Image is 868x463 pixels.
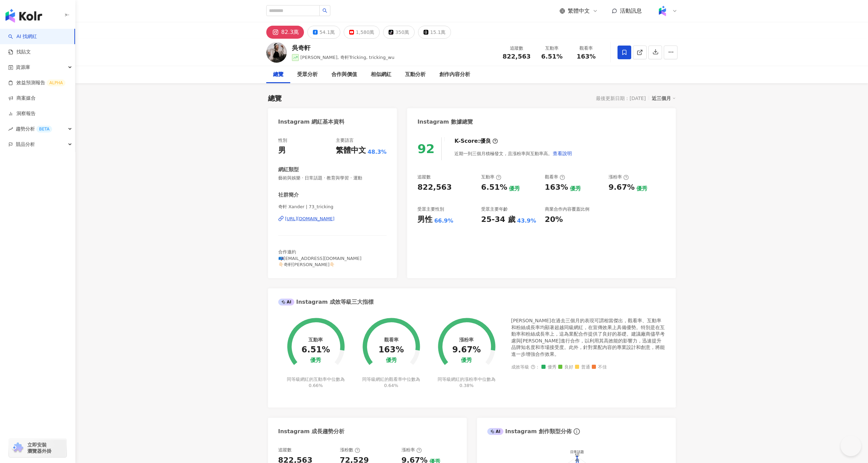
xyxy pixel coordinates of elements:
[336,137,354,143] div: 主要語言
[278,175,387,181] span: 藝術與娛樂 · 日常話題 · 教育與學習 · 運動
[378,345,404,355] div: 163%
[417,174,431,180] div: 追蹤數
[417,182,452,193] div: 822,563
[11,442,24,453] img: chrome extension
[278,145,286,156] div: 男
[609,182,635,193] div: 9.67%
[16,137,35,152] span: 競品分析
[301,55,395,60] span: [PERSON_NAME], 奇軒Tricking, tricking_wu
[340,447,360,453] div: 漲粉數
[573,45,599,52] div: 觀看率
[278,298,374,306] div: Instagram 成效等級三大指標
[841,436,861,456] iframe: Help Scout Beacon - Open
[16,60,30,75] span: 資源庫
[278,191,299,199] div: 社群簡介
[278,166,299,173] div: 網紅類型
[539,45,565,52] div: 互動率
[517,217,536,225] div: 43.9%
[371,71,391,79] div: 相似網紅
[454,137,498,145] div: K-Score :
[266,26,304,39] button: 82.3萬
[319,27,335,37] div: 54.1萬
[384,383,398,388] span: 0.64%
[310,357,321,364] div: 優秀
[417,118,473,126] div: Instagram 數據總覽
[8,49,31,55] a: 找貼文
[452,345,481,355] div: 9.67%
[356,27,374,37] div: 1,580萬
[309,383,323,388] span: 0.66%
[368,148,387,156] span: 48.3%
[434,217,453,225] div: 66.9%
[511,317,665,358] div: [PERSON_NAME]在過去三個月的表現可謂相當傑出，觀看率、互動率和粉絲成長率均顯著超越同級網紅，在宣傳效果上具備優勢。特別是在互動率和粉絲成長率上，這為業配合作提供了良好的基礎。建議廠商...
[511,365,665,370] div: 成效等級 ：
[278,118,345,126] div: Instagram 網紅基本資料
[503,53,531,60] span: 822,563
[278,216,387,222] a: [URL][DOMAIN_NAME]
[573,427,581,436] span: info-circle
[575,453,579,458] text: 50
[331,71,357,79] div: 合作與價值
[8,79,65,86] a: 效益預測報告ALPHA
[417,214,432,225] div: 男性
[480,137,491,145] div: 優良
[322,8,327,13] span: search
[278,428,345,435] div: Instagram 成長趨勢分析
[292,43,395,52] div: 吳奇軒
[383,26,415,39] button: 350萬
[402,447,422,453] div: 漲粉率
[545,214,563,225] div: 20%
[487,428,572,435] div: Instagram 創作類型分佈
[297,71,318,79] div: 受眾分析
[430,27,445,37] div: 15.1萬
[36,126,52,133] div: BETA
[656,4,669,17] img: Kolr%20app%20icon%20%281%29.png
[545,206,589,212] div: 商業合作內容覆蓋比例
[553,151,572,156] span: 查看說明
[361,376,421,389] div: 同等級網紅的觀看率中位數為
[575,458,579,462] text: 40
[575,365,590,370] span: 普通
[417,142,435,156] div: 92
[8,33,37,40] a: searchAI 找網紅
[27,442,51,454] span: 立即安裝 瀏覽器外掛
[344,26,380,39] button: 1,580萬
[8,127,13,132] span: rise
[437,376,497,389] div: 同等級網紅的漲粉率中位數為
[481,174,501,180] div: 互動率
[278,299,295,305] div: AI
[268,93,282,103] div: 總覽
[417,206,444,212] div: 受眾主要性別
[541,53,562,60] span: 6.51%
[286,376,346,389] div: 同等級網紅的互動率中位數為
[405,71,426,79] div: 互動分析
[558,365,573,370] span: 良好
[307,26,340,39] button: 54.1萬
[384,337,399,342] div: 觀看率
[570,450,584,454] text: 日常話題
[596,96,646,101] div: 最後更新日期：[DATE]
[503,45,531,52] div: 追蹤數
[460,383,474,388] span: 0.38%
[541,365,557,370] span: 優秀
[302,345,330,355] div: 6.51%
[545,182,568,193] div: 163%
[552,147,572,160] button: 查看說明
[9,439,66,457] a: chrome extension立即安裝 瀏覽器外掛
[459,337,474,342] div: 漲粉率
[386,357,397,364] div: 優秀
[439,71,470,79] div: 創作內容分析
[395,27,409,37] div: 350萬
[16,121,52,137] span: 趨勢分析
[609,174,629,180] div: 漲粉率
[481,182,507,193] div: 6.51%
[461,357,472,364] div: 優秀
[592,365,607,370] span: 不佳
[481,206,508,212] div: 受眾主要年齡
[545,174,565,180] div: 觀看率
[8,110,36,117] a: 洞察報告
[454,147,572,160] div: 近期一到三個月積極發文，且漲粉率與互動率高。
[5,9,42,23] img: logo
[570,185,581,192] div: 優秀
[577,53,596,60] span: 163%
